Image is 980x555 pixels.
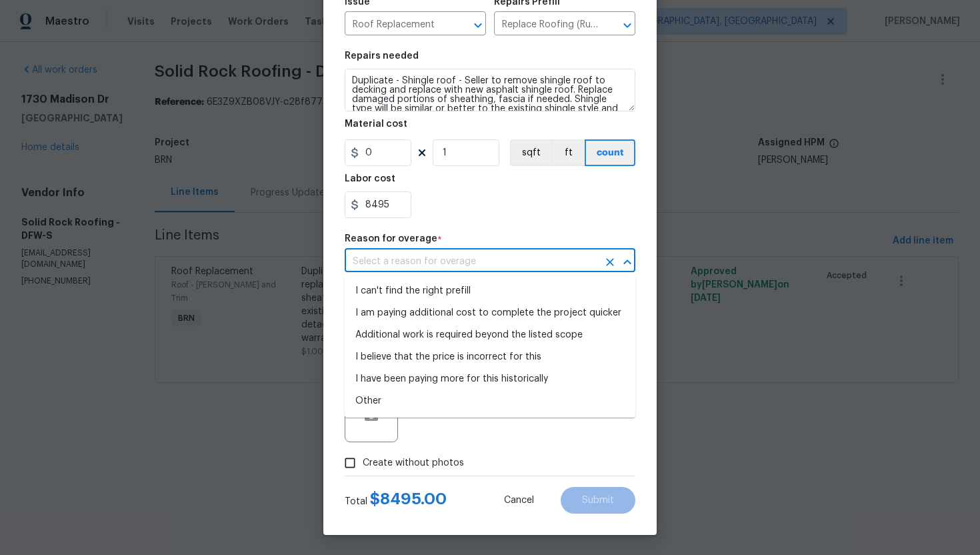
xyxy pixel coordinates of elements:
button: ft [551,139,585,166]
h5: Material cost [345,119,407,129]
span: Cancel [504,496,534,506]
h5: Labor cost [345,174,395,183]
button: count [585,139,635,166]
button: Clear [601,253,619,271]
span: Submit [582,496,614,506]
button: Close [618,253,637,271]
input: Select a reason for overage [345,251,598,272]
button: Cancel [483,487,555,514]
span: Create without photos [363,456,464,470]
span: $ 8495.00 [370,491,447,507]
h5: Repairs needed [345,51,419,61]
li: Other [345,390,635,412]
li: Additional work is required beyond the listed scope [345,324,635,346]
button: sqft [510,139,551,166]
button: Submit [561,487,635,514]
div: Total [345,492,447,508]
li: I believe that the price is incorrect for this [345,346,635,368]
h5: Reason for overage [345,234,437,243]
li: I am paying additional cost to complete the project quicker [345,302,635,324]
li: I can't find the right prefill [345,280,635,302]
textarea: Duplicate - Shingle roof - Seller to remove shingle roof to decking and replace with new asphalt ... [345,69,635,111]
button: Open [469,16,487,35]
li: I have been paying more for this historically [345,368,635,390]
button: Open [618,16,637,35]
